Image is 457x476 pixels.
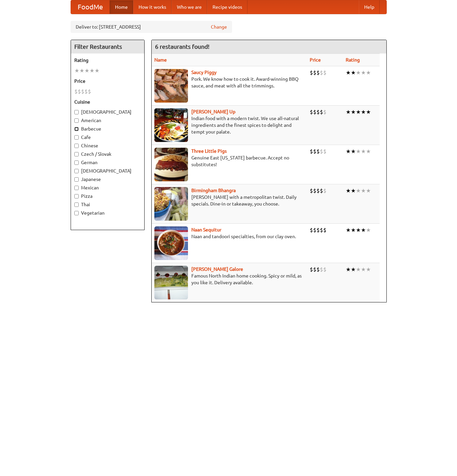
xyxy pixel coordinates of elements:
li: ★ [366,69,371,76]
input: American [74,118,79,123]
li: $ [320,69,323,76]
div: Deliver to: [STREET_ADDRESS] [71,21,232,33]
h5: Rating [74,57,141,64]
li: ★ [361,187,366,194]
label: American [74,117,141,124]
label: Cafe [74,134,141,141]
li: $ [320,226,323,234]
ng-pluralize: 6 restaurants found! [155,43,210,50]
input: German [74,160,79,165]
li: $ [323,108,327,116]
label: Japanese [74,176,141,183]
img: curryup.jpg [154,108,188,142]
li: ★ [361,148,366,155]
li: $ [316,266,320,273]
a: Who we are [172,0,207,14]
li: ★ [94,67,100,74]
li: $ [310,226,313,234]
li: ★ [351,69,356,76]
label: Mexican [74,184,141,191]
li: ★ [361,108,366,116]
li: $ [323,148,327,155]
li: $ [310,108,313,116]
b: Naan Sequitur [191,227,221,232]
input: Mexican [74,186,79,190]
li: $ [316,108,320,116]
li: ★ [84,67,89,74]
a: Help [359,0,380,14]
li: $ [313,148,316,155]
li: ★ [346,187,351,194]
li: $ [78,88,81,95]
li: $ [320,148,323,155]
label: Thai [74,201,141,208]
p: Indian food with a modern twist. We use all-natural ingredients and the finest spices to delight ... [154,115,305,135]
li: $ [310,148,313,155]
label: Czech / Slovak [74,151,141,157]
li: ★ [361,266,366,273]
li: $ [313,69,316,76]
li: ★ [356,148,361,155]
li: $ [320,266,323,273]
b: Birmingham Bhangra [191,188,236,193]
li: $ [320,108,323,116]
img: littlepigs.jpg [154,148,188,181]
h4: Filter Restaurants [71,40,144,53]
a: Three Little Pigs [191,148,227,154]
label: [DEMOGRAPHIC_DATA] [74,168,141,174]
li: $ [74,88,78,95]
li: ★ [356,187,361,194]
a: How it works [133,0,172,14]
li: ★ [361,226,366,234]
li: ★ [361,69,366,76]
li: ★ [366,187,371,194]
input: Vegetarian [74,211,79,215]
li: ★ [351,108,356,116]
li: ★ [346,148,351,155]
li: ★ [366,266,371,273]
li: $ [313,187,316,194]
label: Barbecue [74,125,141,132]
li: $ [81,88,84,95]
li: $ [310,266,313,273]
a: Recipe videos [207,0,247,14]
li: $ [313,266,316,273]
a: FoodMe [71,0,110,14]
li: ★ [351,148,356,155]
input: [DEMOGRAPHIC_DATA] [74,110,79,114]
img: currygalore.jpg [154,266,188,299]
img: bhangra.jpg [154,187,188,221]
li: ★ [356,226,361,234]
img: naansequitur.jpg [154,226,188,260]
li: ★ [356,108,361,116]
li: $ [323,187,327,194]
li: ★ [351,226,356,234]
a: Price [310,57,321,63]
a: Change [211,24,227,30]
li: ★ [89,67,94,74]
li: $ [316,226,320,234]
li: $ [88,88,91,95]
li: $ [313,226,316,234]
input: [DEMOGRAPHIC_DATA] [74,169,79,173]
a: Name [154,57,167,63]
input: Barbecue [74,127,79,131]
li: $ [316,148,320,155]
p: Naan and tandoori specialties, from our clay oven. [154,233,305,240]
b: [PERSON_NAME] Galore [191,266,243,272]
li: ★ [79,67,84,74]
li: $ [316,187,320,194]
a: Saucy Piggy [191,70,217,75]
label: Vegetarian [74,210,141,216]
li: ★ [366,108,371,116]
li: ★ [356,266,361,273]
img: saucy.jpg [154,69,188,103]
li: $ [323,69,327,76]
p: Genuine East [US_STATE] barbecue. Accept no substitutes! [154,154,305,168]
li: $ [84,88,88,95]
li: ★ [346,266,351,273]
li: ★ [356,69,361,76]
li: ★ [351,266,356,273]
label: Pizza [74,193,141,199]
